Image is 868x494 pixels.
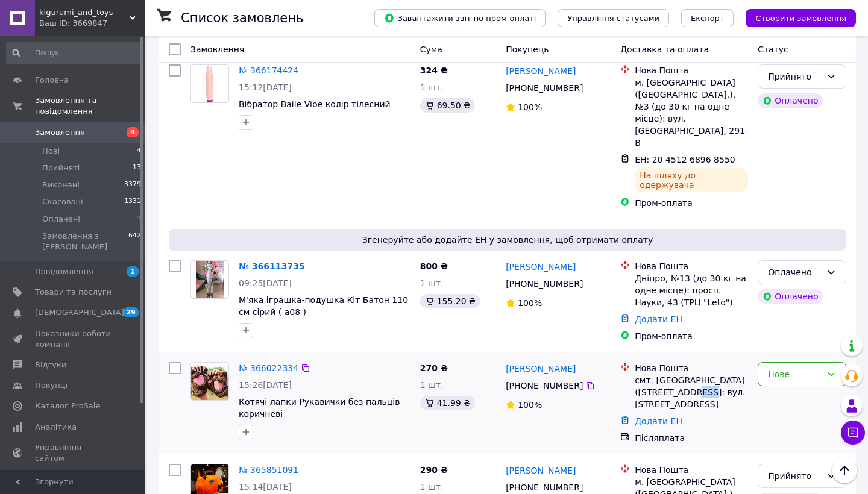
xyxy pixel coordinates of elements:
[35,266,93,277] span: Повідомлення
[567,14,659,23] span: Управління статусами
[239,261,304,271] a: № 366113735
[35,401,100,411] span: Каталог ProSale
[35,422,77,433] span: Аналітика
[137,214,141,225] span: 1
[42,214,80,225] span: Оплачені
[174,234,841,246] span: Згенеруйте або додайте ЕН у замовлення, щоб отримати оплату
[39,7,130,18] span: kigurumi_and_toys
[206,65,214,102] img: Фото товару
[420,482,444,492] span: 1 шт.
[35,360,66,370] span: Відгуки
[239,66,298,75] a: № 366174424
[635,374,748,410] div: смт. [GEOGRAPHIC_DATA] ([STREET_ADDRESS]: вул. [STREET_ADDRESS]
[635,464,748,476] div: Нова Пошта
[420,98,475,113] div: 69.50 ₴
[506,65,576,77] a: [PERSON_NAME]
[506,45,549,54] span: Покупець
[635,432,748,444] div: Післяплата
[420,465,448,475] span: 290 ₴
[518,400,542,410] span: 100%
[124,307,139,317] span: 29
[758,45,788,54] span: Статус
[503,80,585,96] div: [PHONE_NUMBER]
[635,155,735,164] span: ЕН: 20 4512 6896 8550
[42,196,83,207] span: Скасовані
[420,261,448,271] span: 800 ₴
[734,13,856,22] a: Створити замовлення
[420,278,444,288] span: 1 шт.
[35,307,124,318] span: [DEMOGRAPHIC_DATA]
[420,396,475,410] div: 41.99 ₴
[503,275,585,292] div: [PHONE_NUMBER]
[124,196,141,207] span: 1331
[384,13,536,23] span: Завантажити звіт по пром-оплаті
[420,380,444,390] span: 1 шт.
[681,9,734,27] button: Експорт
[239,482,292,492] span: 15:14[DATE]
[124,180,141,190] span: 3379
[620,45,709,54] span: Доставка та оплата
[239,278,292,288] span: 09:25[DATE]
[691,14,725,23] span: Експорт
[42,163,80,174] span: Прийняті
[420,294,480,308] div: 155.20 ₴
[35,380,68,391] span: Покупці
[190,260,229,299] a: Фото товару
[420,83,444,92] span: 1 шт.
[239,465,298,475] a: № 365851091
[635,77,748,149] div: м. [GEOGRAPHIC_DATA] ([GEOGRAPHIC_DATA].), №3 (до 30 кг на одне місце): вул. [GEOGRAPHIC_DATA], 2...
[420,363,448,373] span: 270 ₴
[518,298,542,308] span: 100%
[35,95,145,117] span: Замовлення та повідомлення
[42,180,80,190] span: Виконані
[746,9,856,27] button: Створити замовлення
[239,363,298,373] a: № 366022334
[832,458,857,483] button: Наверх
[558,9,669,27] button: Управління статусами
[635,260,748,272] div: Нова Пошта
[239,397,400,419] a: Котячі лапки Рукавички без пальців коричневі
[35,127,85,138] span: Замовлення
[506,464,576,477] a: [PERSON_NAME]
[239,99,391,109] a: Вібратор Baile Vibe колір тілесний
[635,168,748,192] div: На шляху до одержувача
[768,266,822,279] div: Оплачено
[128,231,141,252] span: 642
[190,64,229,103] a: Фото товару
[635,416,682,426] a: Додати ЕН
[503,377,585,394] div: [PHONE_NUMBER]
[191,363,228,399] img: Фото товару
[635,362,748,374] div: Нова Пошта
[768,70,822,83] div: Прийнято
[239,83,292,92] span: 15:12[DATE]
[635,64,748,77] div: Нова Пошта
[635,314,682,324] a: Додати ЕН
[181,11,303,25] h1: Список замовлень
[133,163,141,174] span: 13
[35,442,112,464] span: Управління сайтом
[635,197,748,209] div: Пром-оплата
[768,367,822,381] div: Нове
[420,45,442,54] span: Cума
[35,328,112,350] span: Показники роботи компанії
[239,380,292,390] span: 15:26[DATE]
[768,469,822,483] div: Прийнято
[127,266,139,277] span: 1
[755,14,846,23] span: Створити замовлення
[42,231,128,252] span: Замовлення з [PERSON_NAME]
[635,272,748,308] div: Дніпро, №13 (до 30 кг на одне місце): просп. Науки, 43 (ТРЦ "Leto")
[506,261,576,273] a: [PERSON_NAME]
[127,127,139,137] span: 4
[518,102,542,112] span: 100%
[506,363,576,375] a: [PERSON_NAME]
[42,146,60,157] span: Нові
[635,330,748,342] div: Пром-оплата
[420,66,448,75] span: 324 ₴
[196,261,224,298] img: Фото товару
[758,289,823,304] div: Оплачено
[374,9,546,27] button: Завантажити звіт по пром-оплаті
[239,295,408,317] a: М'яка іграшка-подушка Кіт Батон 110 см сірий ( a08 )
[137,146,141,157] span: 4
